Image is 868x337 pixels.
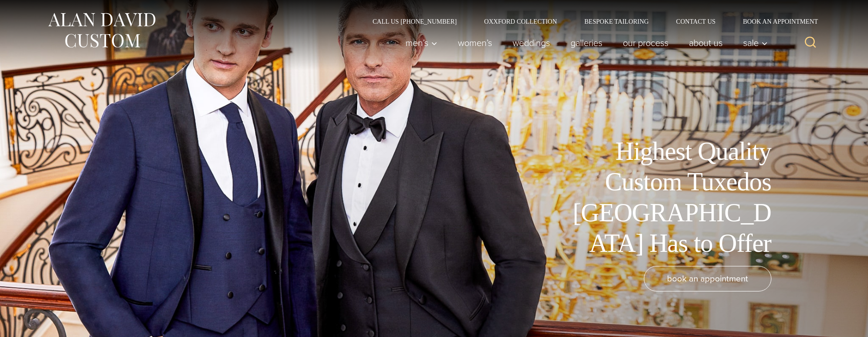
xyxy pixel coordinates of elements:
[502,34,560,52] a: weddings
[359,18,471,25] a: Call Us [PHONE_NUMBER]
[470,18,570,25] a: Oxxford Collection
[47,10,156,51] img: Alan David Custom
[663,18,729,25] a: Contact Us
[406,38,437,47] span: Men’s
[395,34,772,52] nav: Primary Navigation
[644,266,771,291] a: book an appointment
[359,18,822,25] nav: Secondary Navigation
[560,34,612,52] a: Galleries
[570,18,662,25] a: Bespoke Tailoring
[612,34,678,52] a: Our Process
[800,32,822,54] button: View Search Form
[743,38,768,47] span: Sale
[729,18,821,25] a: Book an Appointment
[678,34,733,52] a: About Us
[566,136,771,259] h1: Highest Quality Custom Tuxedos [GEOGRAPHIC_DATA] Has to Offer
[667,272,748,285] span: book an appointment
[447,34,502,52] a: Women’s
